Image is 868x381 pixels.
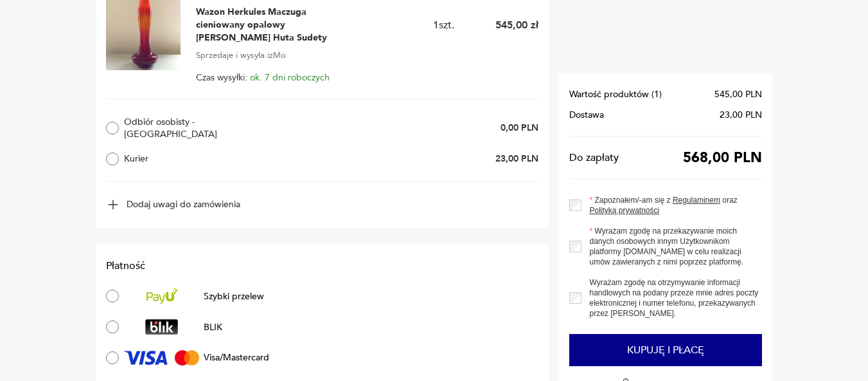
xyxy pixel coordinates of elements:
label: Wyrażam zgodę na przekazywanie moich danych osobowych innym Użytkownikom platformy [DOMAIN_NAME] ... [581,226,762,267]
input: BLIKBLIK [106,321,119,333]
input: Visa/MastercardVisa/Mastercard [106,351,119,364]
button: Dodaj uwagi do zamówienia [106,198,240,212]
a: Regulaminem [673,196,720,205]
a: Polityką prywatności [589,206,659,215]
span: Wartość produktów ( 1 ) [569,89,662,100]
p: 545,00 zł [495,18,538,32]
label: Kurier [106,153,290,165]
p: BLIK [204,321,222,333]
p: 0,00 PLN [500,122,538,134]
span: Sprzedaje i wysyła: izMo [196,48,286,62]
input: Kurier [106,153,119,165]
span: 545,00 PLN [714,89,762,100]
p: Visa/Mastercard [204,351,269,364]
span: ok. 7 dni roboczych [250,71,330,84]
input: Szybki przelewSzybki przelew [106,290,119,302]
img: Szybki przelew [146,288,177,304]
label: Odbiór osobisty - [GEOGRAPHIC_DATA] [106,116,290,140]
p: Szybki przelew [204,290,264,302]
input: Odbiór osobisty - [GEOGRAPHIC_DATA] [106,122,119,135]
span: 1 szt. [433,18,454,32]
span: Wazon Herkules Maczuga cieniowany opalowy [PERSON_NAME] Huta Sudety [196,6,357,44]
span: Do zapłaty [569,153,619,163]
span: Czas wysyłki: [196,73,330,83]
span: 568,00 PLN [683,153,762,163]
button: Kupuję i płacę [569,334,762,366]
h2: Płatność [106,259,539,273]
p: 23,00 PLN [495,153,538,165]
img: Visa/Mastercard [124,350,199,366]
span: 23,00 PLN [720,110,762,120]
label: Wyrażam zgodę na otrzymywanie informacji handlowych na podany przeze mnie adres poczty elektronic... [581,277,762,319]
label: Zapoznałem/-am się z oraz [581,195,762,216]
span: Dostawa [569,110,604,120]
img: BLIK [145,319,178,335]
